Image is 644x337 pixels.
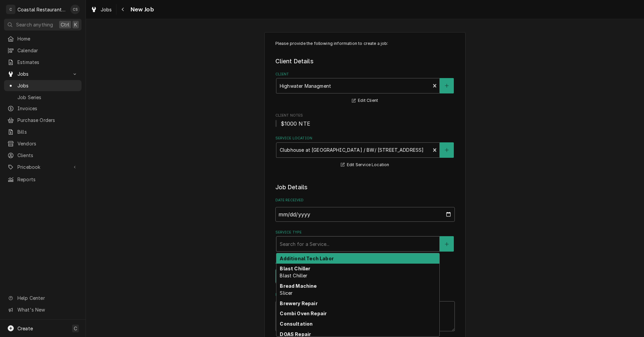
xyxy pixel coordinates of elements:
[17,176,78,183] span: Reports
[17,306,77,313] span: What's New
[4,150,82,161] a: Clients
[275,230,455,252] div: Service Type
[17,47,78,54] span: Calendar
[445,242,449,247] svg: Create New Service
[17,326,33,331] span: Create
[17,6,67,13] div: Coastal Restaurant Repair
[280,290,292,296] span: Slicer
[4,304,82,315] a: Go to What's New
[440,142,454,158] button: Create New Location
[4,19,82,30] button: Search anythingCtrlK
[17,82,78,89] span: Jobs
[275,198,455,203] label: Date Received
[445,148,449,152] svg: Create New Location
[440,236,454,252] button: Create New Service
[275,292,455,297] label: Reason For Call
[4,161,82,173] a: Go to Pricebook
[275,260,455,265] label: Job Type
[70,5,80,14] div: Chris Sockriter's Avatar
[61,21,69,28] span: Ctrl
[4,138,82,149] a: Vendors
[4,292,82,304] a: Go to Help Center
[4,45,82,56] a: Calendar
[275,41,455,47] p: Please provide the following information to create a job:
[88,4,115,15] a: Jobs
[280,283,317,289] strong: Bread Machine
[275,183,455,192] legend: Job Details
[6,5,15,14] div: C
[17,35,78,42] span: Home
[275,260,455,284] div: Job Type
[4,126,82,137] a: Bills
[118,4,128,15] button: Navigate back
[280,300,317,306] strong: Brewery Repair
[275,72,455,77] label: Client
[280,321,313,327] strong: Consultation
[275,72,455,105] div: Client
[280,331,311,337] strong: DOAS Repair
[17,152,78,159] span: Clients
[275,113,455,127] div: Client Notes
[16,21,53,28] span: Search anything
[17,128,78,135] span: Bills
[4,33,82,44] a: Home
[17,294,77,301] span: Help Center
[275,113,455,118] span: Client Notes
[275,136,455,169] div: Service Location
[101,6,112,13] span: Jobs
[351,96,379,105] button: Edit Client
[280,311,327,316] strong: Combi Oven Repair
[280,273,307,278] span: Blast Chiller
[74,325,77,332] span: C
[275,230,455,235] label: Service Type
[281,120,310,127] span: $1000 NTE
[17,59,78,66] span: Estimates
[275,198,455,221] div: Date Received
[17,140,78,147] span: Vendors
[128,5,154,14] span: New Job
[17,163,68,171] span: Pricebook
[4,68,82,79] a: Go to Jobs
[17,117,78,124] span: Purchase Orders
[275,207,455,222] input: yyyy-mm-dd
[4,115,82,126] a: Purchase Orders
[275,57,455,66] legend: Client Details
[275,136,455,141] label: Service Location
[4,80,82,91] a: Jobs
[340,161,390,169] button: Edit Service Location
[74,21,77,28] span: K
[17,105,78,112] span: Invoices
[280,256,333,261] strong: Additional Tech Labor
[70,5,80,14] div: CS
[17,70,68,77] span: Jobs
[275,292,455,331] div: Reason For Call
[4,57,82,68] a: Estimates
[445,83,449,88] svg: Create New Client
[4,103,82,114] a: Invoices
[440,78,454,93] button: Create New Client
[17,94,78,101] span: Job Series
[4,174,82,185] a: Reports
[275,120,455,128] span: Client Notes
[4,92,82,103] a: Job Series
[280,266,310,271] strong: Blast Chiller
